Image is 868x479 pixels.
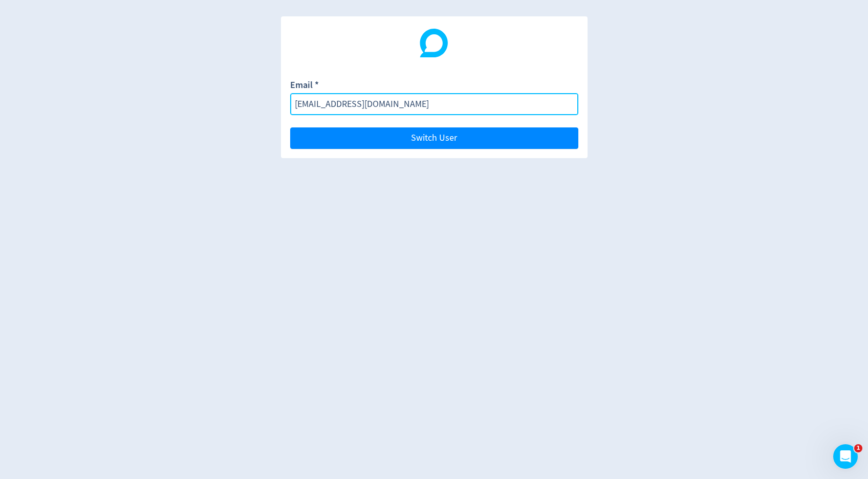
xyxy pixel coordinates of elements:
[411,134,457,143] span: Switch User
[290,79,319,93] label: Email *
[854,444,862,452] span: 1
[290,127,578,149] button: Switch User
[833,444,858,469] iframe: Intercom live chat
[420,29,448,57] img: Digivizer Logo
